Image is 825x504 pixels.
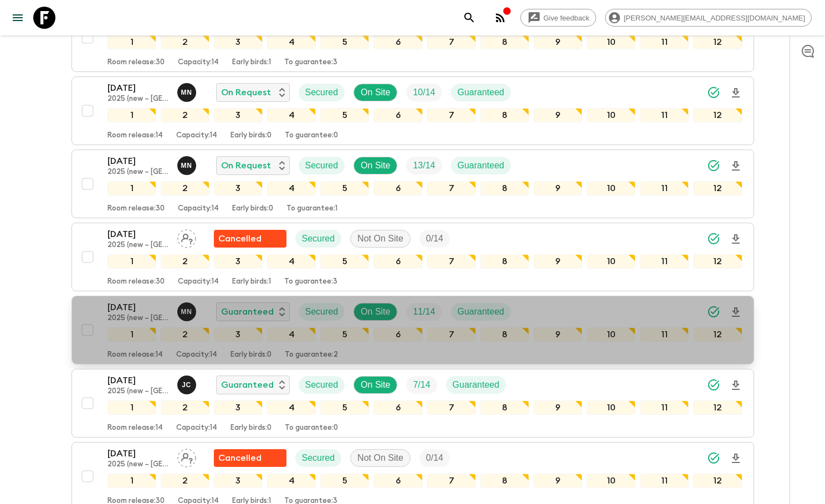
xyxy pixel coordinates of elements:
div: 7 [427,254,476,269]
div: 1 [107,35,156,49]
p: To guarantee: 3 [284,58,337,67]
p: Early birds: 1 [232,58,271,67]
div: 5 [320,474,369,488]
div: 12 [693,108,742,122]
button: [DATE]2025 (new – [GEOGRAPHIC_DATA])Maho NagaredaOn RequestSecuredOn SiteTrip FillGuaranteed12345... [71,76,754,145]
div: 12 [693,181,742,196]
span: Maho Nagareda [177,160,198,168]
div: 3 [214,181,263,196]
p: Room release: 14 [107,131,163,140]
div: 4 [267,254,316,269]
span: Give feedback [537,14,596,22]
p: To guarantee: 0 [285,131,338,140]
span: [PERSON_NAME][EMAIL_ADDRESS][DOMAIN_NAME] [618,14,811,22]
div: 2 [161,254,209,269]
div: Not On Site [350,230,411,248]
p: On Site [361,305,390,318]
div: 1 [107,254,156,269]
div: 8 [480,474,529,488]
p: Guaranteed [458,159,505,172]
p: 2025 (new – [GEOGRAPHIC_DATA]) [107,241,168,250]
p: Early birds: 0 [230,131,271,140]
div: 8 [480,108,529,122]
div: 3 [214,108,263,122]
div: 6 [373,474,422,488]
div: On Site [353,303,397,321]
div: On Site [353,376,397,394]
svg: Download Onboarding [729,379,742,392]
button: [DATE]2025 (new – [GEOGRAPHIC_DATA])Assign pack leaderFlash Pack cancellationSecuredNot On SiteTr... [71,223,754,291]
p: M N [181,88,192,97]
p: Cancelled [218,451,262,465]
p: Early birds: 0 [230,424,271,433]
p: 2025 (new – [GEOGRAPHIC_DATA]) [107,168,168,177]
div: 3 [214,400,263,415]
div: 11 [640,108,689,122]
div: 10 [587,254,636,269]
p: J C [182,380,191,389]
div: 2 [161,35,209,49]
p: Room release: 30 [107,204,165,213]
svg: Download Onboarding [729,86,742,100]
svg: Download Onboarding [729,306,742,319]
p: On Site [361,159,390,172]
p: Guaranteed [221,305,274,318]
div: 7 [427,181,476,196]
div: Flash Pack cancellation [214,230,286,248]
div: 2 [161,108,209,122]
p: Early birds: 0 [232,204,273,213]
div: 10 [587,327,636,342]
svg: Synced Successfully [707,378,720,392]
div: Flash Pack cancellation [214,449,286,467]
div: 6 [373,35,422,49]
div: Trip Fill [406,84,442,101]
p: On Request [221,86,271,99]
p: To guarantee: 1 [286,204,337,213]
div: 7 [427,327,476,342]
p: Secured [302,232,335,245]
p: Guaranteed [458,86,505,99]
div: 4 [267,108,316,122]
p: Secured [305,305,339,318]
p: On Site [361,378,390,392]
p: To guarantee: 3 [284,277,337,286]
p: Room release: 30 [107,58,165,67]
svg: Synced Successfully [707,159,720,172]
span: Assign pack leader [177,452,196,461]
button: MN [177,302,198,321]
button: [DATE]2025 (new – [GEOGRAPHIC_DATA])Maho NagaredaOn RequestSecuredOn SiteTrip FillGuaranteed12345... [71,150,754,218]
p: To guarantee: 2 [285,351,338,359]
p: [DATE] [107,81,168,95]
div: 8 [480,35,529,49]
p: 2025 (new – [GEOGRAPHIC_DATA]) [107,314,168,323]
div: 1 [107,400,156,415]
div: 2 [161,474,209,488]
p: Guaranteed [458,305,505,318]
p: Not On Site [357,232,403,245]
div: [PERSON_NAME][EMAIL_ADDRESS][DOMAIN_NAME] [605,9,812,27]
div: 2 [161,181,209,196]
p: On Site [361,86,390,99]
div: 6 [373,108,422,122]
div: 5 [320,327,369,342]
div: 7 [427,474,476,488]
p: [DATE] [107,374,168,387]
p: Capacity: 14 [176,424,217,433]
svg: Download Onboarding [729,233,742,246]
svg: Download Onboarding [729,452,742,465]
a: Give feedback [520,9,596,27]
div: 4 [267,181,316,196]
div: 8 [480,400,529,415]
p: Secured [305,378,339,392]
p: Secured [305,159,339,172]
p: [DATE] [107,301,168,314]
p: To guarantee: 0 [285,424,338,433]
p: 0 / 14 [426,451,443,465]
div: 10 [587,400,636,415]
div: Trip Fill [419,449,450,467]
span: Assign pack leader [177,233,196,241]
div: 6 [373,181,422,196]
p: [DATE] [107,155,168,168]
p: Capacity: 14 [176,351,217,359]
div: 7 [427,108,476,122]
